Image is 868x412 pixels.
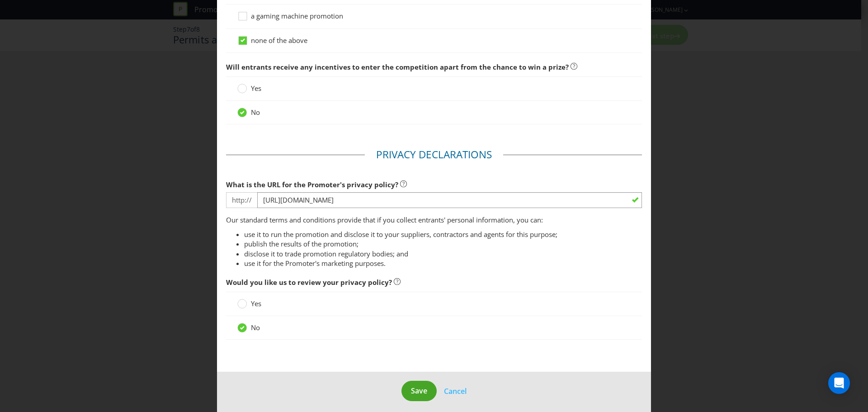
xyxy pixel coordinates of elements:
[411,386,427,396] span: Save
[244,259,642,268] li: use it for the Promoter's marketing purposes.
[226,180,398,189] span: What is the URL for the Promoter's privacy policy?
[401,381,437,401] button: Save
[226,215,642,225] p: Our standard terms and conditions provide that if you collect entrants' personal information, you...
[244,249,642,259] li: disclose it to trade promotion regulatory bodies; and
[443,385,467,397] button: Cancel
[226,278,392,287] span: Would you like us to review your privacy policy?
[226,62,569,71] span: Will entrants receive any incentives to enter the competition apart from the chance to win a prize?
[828,372,850,394] div: Open Intercom Messenger
[251,84,261,93] span: Yes
[244,239,642,249] li: publish the results of the promotion;
[251,11,343,20] span: a gaming machine promotion
[365,147,503,162] legend: Privacy Declarations
[444,386,467,396] span: Cancel
[251,323,260,332] span: No
[226,192,257,208] span: http://
[251,299,261,308] span: Yes
[244,230,642,239] li: use it to run the promotion and disclose it to your suppliers, contractors and agents for this pu...
[251,36,307,45] span: none of the above
[251,108,260,117] span: No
